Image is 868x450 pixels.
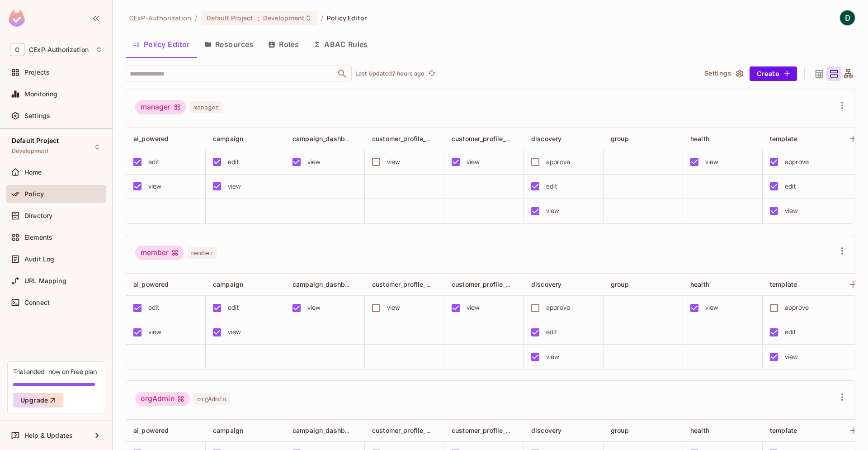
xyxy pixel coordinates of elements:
[148,181,162,191] div: view
[188,247,217,259] span: member
[24,432,73,439] span: Help & Updates
[546,327,558,337] div: edit
[24,69,50,76] span: Projects
[24,212,52,219] span: Directory
[12,137,59,144] span: Default Project
[148,157,160,167] div: edit
[690,135,709,142] span: health
[546,181,558,191] div: edit
[321,14,323,22] li: /
[355,70,425,77] p: Last Updated 2 hours ago
[193,393,230,405] span: orgAdmin
[785,327,797,337] div: edit
[24,277,66,284] span: URL Mapping
[467,303,480,313] div: view
[611,135,629,142] span: group
[135,392,190,406] div: orgAdmin
[133,426,169,434] span: ai_powered
[425,68,437,79] span: Click to refresh data
[24,112,50,119] span: Settings
[135,100,186,114] div: manager
[24,234,52,241] span: Elements
[531,280,561,288] span: discovery
[228,181,241,191] div: view
[372,280,436,289] span: customer_profile_full
[197,33,261,56] button: Resources
[12,147,48,155] span: Development
[228,327,241,337] div: view
[387,303,401,313] div: view
[24,190,44,198] span: Policy
[13,393,63,407] button: Upgrade
[228,157,240,167] div: edit
[135,246,184,260] div: member
[770,280,797,288] span: template
[10,43,24,56] span: C
[452,280,527,289] span: customer_profile_limited
[467,157,480,167] div: view
[129,14,191,22] span: the active workspace
[213,135,243,142] span: campaign
[213,280,243,288] span: campaign
[307,303,321,313] div: view
[190,101,222,113] span: manager
[24,256,54,263] span: Audit Log
[452,426,527,435] span: customer_profile_limited
[387,157,401,167] div: view
[785,157,809,167] div: approve
[426,68,437,79] button: refresh
[24,169,42,176] span: Home
[770,135,797,142] span: template
[546,206,560,216] div: view
[611,426,629,434] span: group
[531,426,561,434] span: discovery
[13,367,97,376] div: Trial ended- now on Free plan
[261,33,306,56] button: Roles
[336,67,349,80] button: Open
[228,303,240,313] div: edit
[546,352,560,362] div: view
[213,426,243,434] span: campaign
[126,33,197,56] button: Policy Editor
[690,426,709,434] span: health
[428,69,436,78] span: refresh
[452,134,527,143] span: customer_profile_limited
[785,352,798,362] div: view
[292,280,359,289] span: campaign_dashboard
[611,280,629,288] span: group
[292,426,359,435] span: campaign_dashboard
[372,426,436,435] span: customer_profile_full
[705,157,719,167] div: view
[306,33,375,56] button: ABAC Rules
[531,135,561,142] span: discovery
[546,157,570,167] div: approve
[148,327,162,337] div: view
[133,135,169,142] span: ai_powered
[207,14,254,22] span: Default Project
[148,303,160,313] div: edit
[24,90,58,98] span: Monitoring
[690,280,709,288] span: health
[257,14,260,22] span: :
[29,46,89,53] span: Workspace: CExP-Authorization
[840,10,855,25] img: Đình Phú Nguyễn
[705,303,719,313] div: view
[9,10,25,27] img: SReyMgAAAABJRU5ErkJggg==
[546,303,570,313] div: approve
[195,14,197,22] li: /
[133,280,169,288] span: ai_powered
[327,14,367,22] span: Policy Editor
[785,206,798,216] div: view
[263,14,305,22] span: Development
[785,181,797,191] div: edit
[785,303,809,313] div: approve
[307,157,321,167] div: view
[292,134,359,143] span: campaign_dashboard
[750,66,797,81] button: Create
[24,299,50,306] span: Connect
[770,426,797,434] span: template
[372,134,436,143] span: customer_profile_full
[701,66,746,81] button: Settings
